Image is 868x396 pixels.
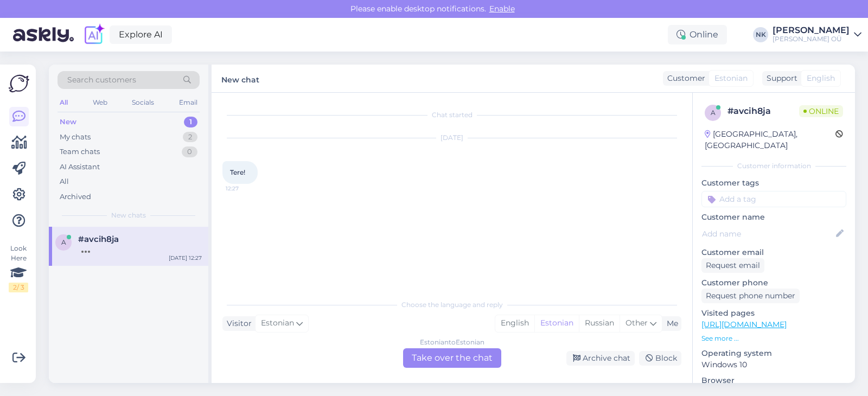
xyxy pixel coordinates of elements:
p: Customer tags [701,177,846,189]
div: English [495,315,534,331]
div: [PERSON_NAME] OÜ [773,35,850,43]
input: Add name [702,228,834,240]
p: Customer name [701,212,846,223]
a: Explore AI [110,25,172,44]
input: Add a tag [701,191,846,207]
p: Browser [701,375,846,386]
div: Archive chat [566,351,635,366]
div: [DATE] [222,133,681,143]
p: Customer email [701,247,846,258]
a: [PERSON_NAME][PERSON_NAME] OÜ [773,26,861,43]
div: Block [639,351,681,366]
span: New chats [111,210,146,220]
div: All [58,95,70,110]
div: Archived [60,191,91,202]
div: Team chats [60,146,100,157]
div: Estonian [534,315,579,331]
div: Web [91,95,110,110]
div: Me [662,318,678,329]
span: a [61,238,66,246]
div: Choose the language and reply [222,300,681,310]
span: Enable [486,4,518,14]
span: #avcih8ja [78,234,119,244]
div: [GEOGRAPHIC_DATA], [GEOGRAPHIC_DATA] [705,129,835,151]
div: # avcih8ja [727,105,799,118]
div: My chats [60,132,91,143]
img: explore-ai [82,23,105,46]
div: Look Here [9,244,28,292]
div: [DATE] 12:27 [169,254,202,262]
span: Estonian [714,73,748,84]
span: English [807,73,835,84]
div: AI Assistant [60,162,100,173]
label: New chat [221,71,259,86]
p: See more ... [701,334,846,343]
p: Operating system [701,348,846,359]
span: Estonian [261,317,294,329]
div: 2 [183,132,197,143]
div: Support [762,73,797,84]
div: Customer information [701,161,846,171]
a: [URL][DOMAIN_NAME] [701,320,787,329]
div: 1 [184,117,197,127]
div: Chat started [222,110,681,120]
div: Visitor [222,318,252,329]
span: 12:27 [226,184,266,193]
span: Search customers [67,74,136,86]
div: Request phone number [701,289,800,303]
span: Online [799,105,843,117]
p: Visited pages [701,308,846,319]
div: New [60,117,76,127]
p: Customer phone [701,277,846,289]
p: Windows 10 [701,359,846,371]
span: Other [626,318,648,328]
img: Askly Logo [9,73,29,94]
div: Socials [130,95,156,110]
div: 2 / 3 [9,283,28,292]
span: Tere! [230,168,245,176]
div: Russian [579,315,620,331]
div: Estonian to Estonian [420,337,484,347]
div: Request email [701,258,764,273]
div: [PERSON_NAME] [773,26,850,35]
div: 0 [182,146,197,157]
div: Customer [663,73,705,84]
div: Take over the chat [403,348,501,368]
span: a [711,108,716,117]
div: All [60,176,69,187]
div: Email [177,95,200,110]
div: Online [668,25,727,44]
div: NK [753,27,768,42]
